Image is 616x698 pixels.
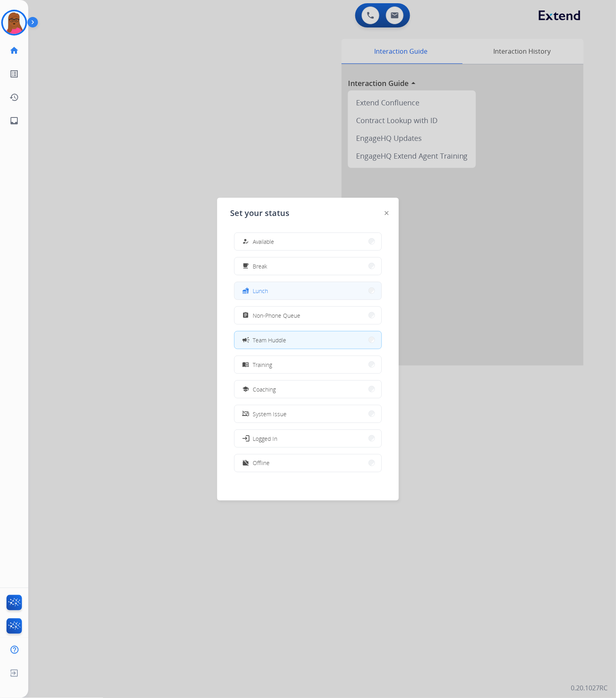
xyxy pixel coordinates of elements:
button: Non-Phone Queue [235,307,381,324]
img: avatar [3,11,25,34]
button: Available [235,233,381,250]
button: Logged In [235,430,381,447]
span: Training [253,361,272,369]
mat-icon: campaign [242,336,250,344]
span: System Issue [253,410,287,418]
button: Coaching [235,381,381,398]
span: Lunch [253,287,268,295]
span: Team Huddle [253,336,286,344]
button: System Issue [235,405,381,423]
span: Break [253,262,267,270]
img: close-button [385,211,389,215]
mat-icon: school [243,386,249,393]
mat-icon: inbox [9,116,19,126]
p: 0.20.1027RC [571,683,608,693]
mat-icon: menu_book [243,361,249,368]
span: Non-Phone Queue [253,311,300,320]
mat-icon: phonelink_off [243,411,249,417]
button: Lunch [235,282,381,300]
span: Logged In [253,434,277,443]
mat-icon: home [9,46,19,55]
button: Offline [235,455,381,472]
span: Available [253,237,274,246]
mat-icon: free_breakfast [243,263,249,270]
span: Set your status [230,208,289,219]
span: Coaching [253,385,276,394]
mat-icon: work_off [243,460,249,467]
mat-icon: how_to_reg [243,238,249,245]
button: Team Huddle [235,331,381,349]
button: Training [235,356,381,373]
mat-icon: login [242,434,250,442]
mat-icon: list_alt [9,69,19,79]
mat-icon: fastfood [243,287,249,294]
span: Offline [253,459,270,467]
mat-icon: assignment [243,312,249,319]
mat-icon: history [9,92,19,102]
button: Break [235,258,381,275]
